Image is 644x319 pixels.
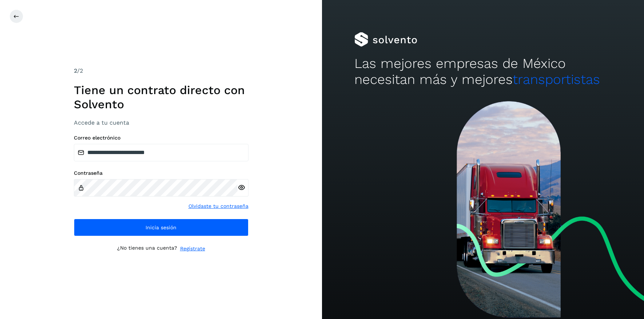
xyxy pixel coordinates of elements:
[117,245,177,253] p: ¿No tienes una cuenta?
[74,219,249,236] button: Inicia sesión
[74,67,77,74] span: 2
[74,135,249,141] label: Correo electrónico
[74,83,249,111] h1: Tiene un contrato directo con Solvento
[74,170,249,176] label: Contraseña
[354,56,612,88] h2: Las mejores empresas de México necesitan más y mejores
[74,119,249,126] h3: Accede a tu cuenta
[513,72,600,87] span: transportistas
[188,202,249,210] a: Olvidaste tu contraseña
[74,66,249,75] div: /2
[146,225,176,230] span: Inicia sesión
[180,245,205,253] a: Regístrate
